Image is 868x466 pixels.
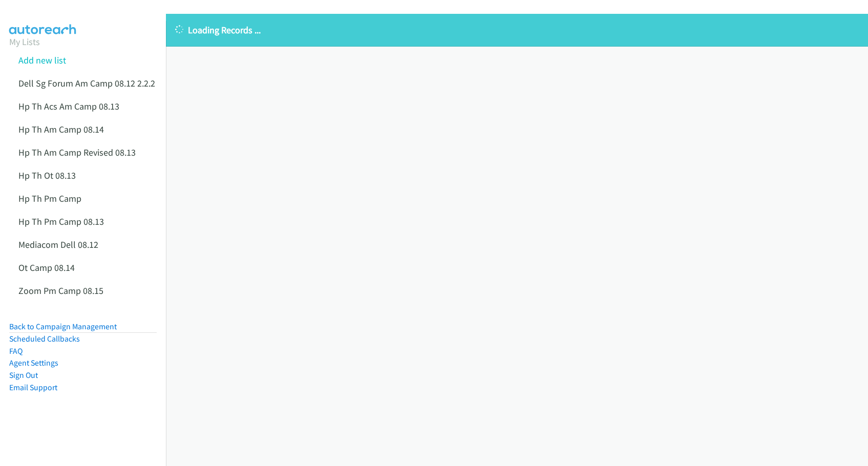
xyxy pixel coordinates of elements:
a: Add new list [18,54,66,66]
a: Hp Th Am Camp 08.14 [18,123,104,135]
a: Ot Camp 08.14 [18,262,75,273]
a: Hp Th Pm Camp [18,193,81,204]
a: Hp Th Ot 08.13 [18,170,76,181]
a: My Lists [9,36,40,48]
a: Agent Settings [9,358,58,368]
a: Back to Campaign Management [9,322,117,331]
a: Scheduled Callbacks [9,334,80,344]
a: Mediacom Dell 08.12 [18,239,98,250]
a: Hp Th Pm Camp 08.13 [18,216,104,227]
a: Dell Sg Forum Am Camp 08.12 2.2.2 [18,77,155,89]
a: Email Support [9,383,57,392]
a: Hp Th Am Camp Revised 08.13 [18,146,136,158]
a: FAQ [9,346,23,356]
p: Loading Records ... [175,23,859,37]
a: Zoom Pm Camp 08.15 [18,285,103,296]
a: Sign Out [9,370,38,380]
a: Hp Th Acs Am Camp 08.13 [18,100,119,112]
